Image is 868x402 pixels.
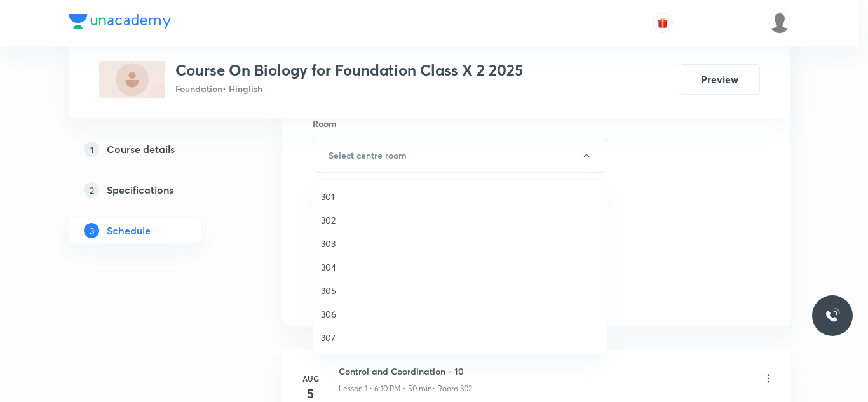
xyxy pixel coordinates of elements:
span: 306 [321,307,599,321]
span: 307 [321,331,599,344]
span: 302 [321,213,599,227]
span: 304 [321,260,599,274]
span: 301 [321,190,599,203]
span: 305 [321,284,599,297]
span: 303 [321,237,599,250]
